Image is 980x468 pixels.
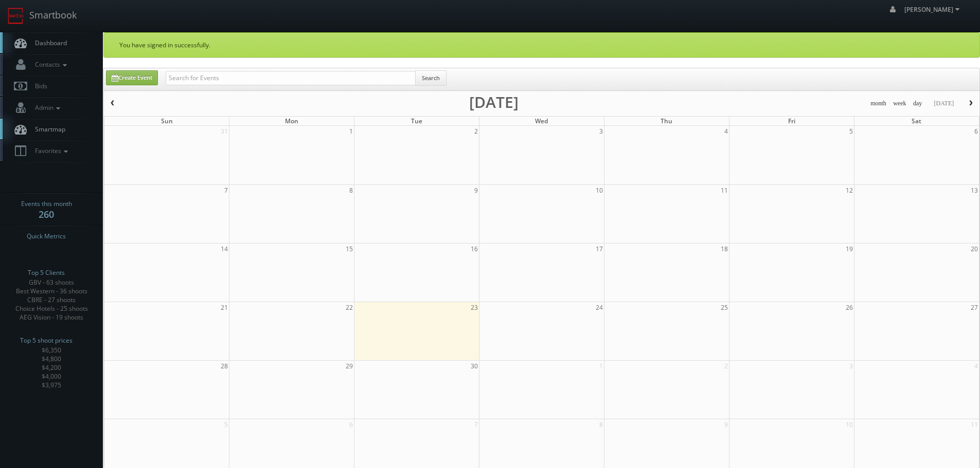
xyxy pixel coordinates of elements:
button: month [867,97,890,110]
span: 17 [595,244,604,254]
span: 4 [973,361,979,371]
span: 7 [223,185,229,196]
span: 25 [720,302,729,313]
h2: [DATE] [469,97,519,107]
a: Create Event [106,70,158,85]
span: 8 [348,185,354,196]
span: 19 [845,244,854,254]
span: Quick Metrics [27,231,66,241]
span: 2 [473,126,479,137]
span: Fri [788,117,795,125]
span: 14 [220,244,229,254]
span: 10 [595,185,604,196]
span: 15 [345,244,354,254]
span: Bids [30,82,47,90]
span: Top 5 Clients [28,268,65,278]
span: [PERSON_NAME] [904,5,963,14]
span: 28 [220,361,229,371]
span: 30 [470,361,479,371]
span: 12 [845,185,854,196]
span: Wed [535,117,548,125]
span: Top 5 shoot prices [20,335,73,346]
span: 24 [595,302,604,313]
span: 27 [970,302,979,313]
span: 2 [723,361,729,371]
p: You have signed in successfully. [119,41,964,49]
span: 3 [848,361,854,371]
span: 6 [973,126,979,137]
span: 20 [970,244,979,254]
span: 26 [845,302,854,313]
span: 5 [223,419,229,430]
span: 23 [470,302,479,313]
span: 18 [720,244,729,254]
span: 11 [970,419,979,430]
span: 10 [845,419,854,430]
span: 7 [473,419,479,430]
span: 22 [345,302,354,313]
span: 31 [220,126,229,137]
span: 13 [970,185,979,196]
span: 5 [848,126,854,137]
button: day [910,97,926,110]
input: Search for Events [166,71,416,85]
span: Events this month [21,199,72,209]
span: Smartmap [30,125,65,134]
img: smartbook-logo.png [8,8,24,24]
span: 29 [345,361,354,371]
span: Contacts [30,60,69,69]
button: Search [415,70,447,86]
span: 11 [720,185,729,196]
span: 16 [470,244,479,254]
span: 8 [598,419,604,430]
span: Favorites [30,146,70,155]
strong: 260 [39,208,54,220]
span: Sun [161,117,173,125]
button: [DATE] [930,97,957,110]
span: Dashboard [30,39,67,47]
span: Mon [285,117,298,125]
span: Tue [411,117,422,125]
span: 4 [723,126,729,137]
span: 3 [598,126,604,137]
span: Sat [912,117,921,125]
span: 21 [220,302,229,313]
span: 1 [598,361,604,371]
span: 9 [723,419,729,430]
span: 1 [348,126,354,137]
span: 9 [473,185,479,196]
span: Admin [30,103,63,112]
span: Thu [661,117,672,125]
span: 6 [348,419,354,430]
button: week [889,97,910,110]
